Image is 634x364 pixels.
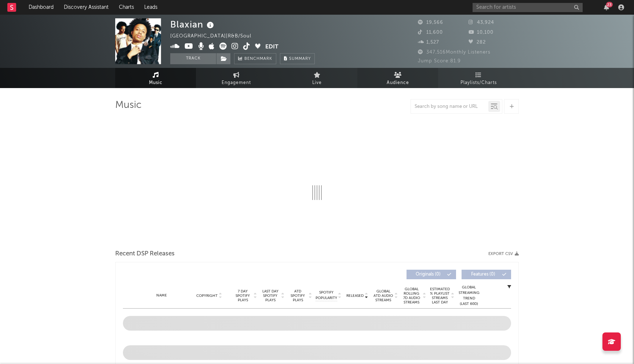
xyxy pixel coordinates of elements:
[604,4,609,10] button: 23
[277,68,357,88] a: Live
[430,287,450,305] span: Estimated % Playlist Streams Last Day
[312,79,322,87] span: Live
[170,53,216,64] button: Track
[222,79,251,87] span: Engagement
[407,270,456,279] button: Originals(0)
[115,250,175,258] span: Recent DSP Releases
[149,79,163,87] span: Music
[606,2,613,7] div: 23
[488,252,519,256] button: Export CSV
[244,55,272,63] span: Benchmark
[357,68,438,88] a: Audience
[469,30,493,35] span: 10,100
[288,289,307,302] span: ATD Spotify Plays
[473,3,583,12] input: Search for artists
[401,287,422,305] span: Global Rolling 7D Audio Streams
[170,32,260,41] div: [GEOGRAPHIC_DATA] | R&B/Soul
[289,57,311,61] span: Summary
[373,289,393,302] span: Global ATD Audio Streams
[462,270,511,279] button: Features(0)
[418,50,491,55] span: 347,516 Monthly Listeners
[196,294,218,298] span: Copyright
[458,285,480,307] div: Global Streaming Trend (Last 60D)
[418,59,461,63] span: Jump Score: 81.9
[411,272,445,277] span: Originals ( 0 )
[469,40,486,45] span: 282
[418,20,443,25] span: 19,566
[280,53,315,64] button: Summary
[469,20,494,25] span: 43,924
[196,68,277,88] a: Engagement
[170,18,216,30] div: Blaxian
[387,79,409,87] span: Audience
[438,68,519,88] a: Playlists/Charts
[138,293,186,298] div: Name
[411,104,488,110] input: Search by song name or URL
[260,289,280,302] span: Last Day Spotify Plays
[316,290,337,301] span: Spotify Popularity
[466,272,500,277] span: Features ( 0 )
[265,43,278,52] button: Edit
[115,68,196,88] a: Music
[418,40,439,45] span: 1,527
[346,294,364,298] span: Released
[233,289,252,302] span: 7 Day Spotify Plays
[418,30,443,35] span: 11,600
[460,79,497,87] span: Playlists/Charts
[234,53,276,64] a: Benchmark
